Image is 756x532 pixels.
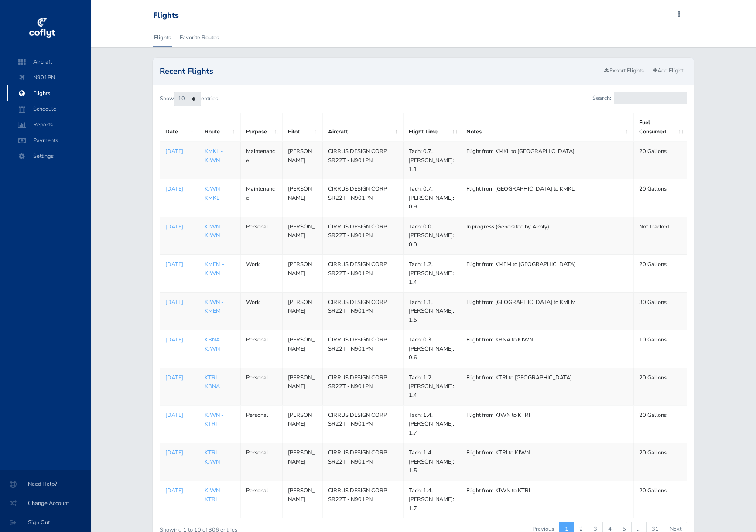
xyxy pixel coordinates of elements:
[205,260,224,277] a: KMEM - KJWN
[633,217,687,254] td: Not Tracked
[240,179,282,217] td: Maintenance
[461,255,633,292] td: Flight from KMEM to [GEOGRAPHIC_DATA]
[205,298,223,315] a: KJWN - KMEM
[174,92,201,106] select: Showentries
[10,515,80,530] span: Sign Out
[205,185,223,201] a: KJWN - KMKL
[160,67,600,75] h2: Recent Flights
[165,411,194,419] a: [DATE]
[282,292,322,330] td: [PERSON_NAME]
[282,255,322,292] td: [PERSON_NAME]
[649,65,687,77] a: Add Flight
[633,113,687,142] th: Fuel Consumed: activate to sort column ascending
[322,405,403,443] td: CIRRUS DESIGN CORP SR22T - N901PN
[633,330,687,368] td: 10 Gallons
[461,217,633,254] td: In progress (Generated by Airbly)
[404,481,461,518] td: Tach: 1.4, [PERSON_NAME]: 1.7
[16,85,82,101] span: Flights
[461,142,633,179] td: Flight from KMKL to [GEOGRAPHIC_DATA]
[322,292,403,330] td: CIRRUS DESIGN CORP SR22T - N901PN
[633,142,687,179] td: 20 Gallons
[404,255,461,292] td: Tach: 1.2, [PERSON_NAME]: 1.4
[282,405,322,443] td: [PERSON_NAME]
[322,179,403,217] td: CIRRUS DESIGN CORP SR22T - N901PN
[461,443,633,481] td: Flight from KTRI to KJWN
[16,133,82,148] span: Payments
[165,298,194,307] a: [DATE]
[153,11,179,20] div: Flights
[27,15,56,41] img: coflyt logo
[322,113,403,142] th: Aircraft: activate to sort column ascending
[633,179,687,217] td: 20 Gallons
[240,481,282,518] td: Personal
[404,443,461,481] td: Tach: 1.4, [PERSON_NAME]: 1.5
[16,101,82,117] span: Schedule
[205,374,220,390] a: KTRI - KBNA
[282,113,322,142] th: Pilot: activate to sort column ascending
[205,336,223,352] a: KBNA - KJWN
[165,373,194,382] a: [DATE]
[16,117,82,133] span: Reports
[165,222,194,231] a: [DATE]
[165,147,194,156] a: [DATE]
[240,368,282,405] td: Personal
[16,70,82,85] span: N901PN
[16,148,82,164] span: Settings
[165,335,194,344] a: [DATE]
[205,223,223,239] a: KJWN - KJWN
[240,142,282,179] td: Maintenance
[240,405,282,443] td: Personal
[240,292,282,330] td: Work
[282,481,322,518] td: [PERSON_NAME]
[322,443,403,481] td: CIRRUS DESIGN CORP SR22T - N901PN
[322,481,403,518] td: CIRRUS DESIGN CORP SR22T - N901PN
[282,179,322,217] td: [PERSON_NAME]
[205,487,223,503] a: KJWN - KTRI
[282,368,322,405] td: [PERSON_NAME]
[165,184,194,193] a: [DATE]
[600,65,648,77] a: Export Flights
[240,113,282,142] th: Purpose: activate to sort column ascending
[240,443,282,481] td: Personal
[10,495,80,511] span: Change Account
[10,476,80,492] span: Need Help?
[461,330,633,368] td: Flight from KBNA to KJWN
[322,217,403,254] td: CIRRUS DESIGN CORP SR22T - N901PN
[205,449,220,465] a: KTRI - KJWN
[282,142,322,179] td: [PERSON_NAME]
[205,411,223,428] a: KJWN - KTRI
[592,92,687,104] label: Search:
[461,179,633,217] td: Flight from [GEOGRAPHIC_DATA] to KMKL
[633,405,687,443] td: 20 Gallons
[461,481,633,518] td: Flight from KJWN to KTRI
[240,330,282,368] td: Personal
[322,142,403,179] td: CIRRUS DESIGN CORP SR22T - N901PN
[461,405,633,443] td: Flight from KJWN to KTRI
[165,448,194,457] a: [DATE]
[633,443,687,481] td: 20 Gallons
[179,28,220,47] a: Favorite Routes
[282,217,322,254] td: [PERSON_NAME]
[282,330,322,368] td: [PERSON_NAME]
[160,113,199,142] th: Date: activate to sort column ascending
[165,260,194,269] a: [DATE]
[633,292,687,330] td: 30 Gallons
[165,486,194,495] a: [DATE]
[404,368,461,405] td: Tach: 1.2, [PERSON_NAME]: 1.4
[633,255,687,292] td: 20 Gallons
[199,113,240,142] th: Route: activate to sort column ascending
[461,292,633,330] td: Flight from [GEOGRAPHIC_DATA] to KMEM
[205,147,223,164] a: KMKL - KJWN
[404,113,461,142] th: Flight Time: activate to sort column ascending
[404,292,461,330] td: Tach: 1.1, [PERSON_NAME]: 1.5
[461,368,633,405] td: Flight from KTRI to [GEOGRAPHIC_DATA]
[153,28,172,47] a: Flights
